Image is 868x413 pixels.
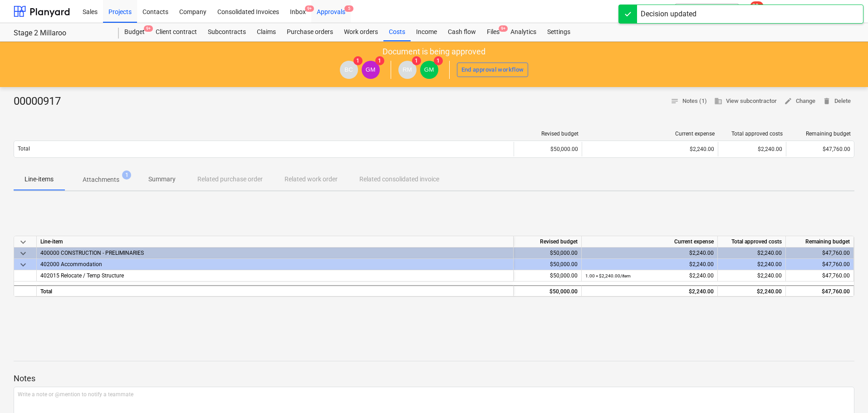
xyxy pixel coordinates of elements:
div: Budget [119,23,150,41]
a: Purchase orders [281,23,338,41]
div: Current expense [582,236,718,248]
a: Work orders [338,23,383,41]
a: Budget9+ [119,23,150,41]
div: $2,240.00 [585,270,714,282]
p: Line-items [25,175,54,184]
div: $47,760.00 [786,259,854,270]
div: Stage 2 Millaroo [14,29,108,38]
span: 5 [344,5,353,12]
a: Analytics [505,23,542,41]
span: GM [424,66,434,73]
span: RM [402,66,412,73]
span: 9+ [305,5,314,12]
p: Attachments [83,175,119,185]
span: notes [671,97,679,105]
div: $50,000.00 [514,285,582,296]
div: 402000 Accommodation [40,259,510,270]
div: Rowan MacDonald [398,61,417,79]
span: edit [784,97,792,105]
span: $2,240.00 [757,272,782,279]
p: Notes [14,373,854,384]
span: 1 [353,56,363,65]
p: Document is being approved [383,46,485,57]
a: Claims [251,23,281,41]
div: Decision updated [641,9,696,19]
div: $2,240.00 [718,285,786,296]
div: Remaining budget [790,131,851,137]
div: 00000917 [14,94,68,109]
span: keyboard_arrow_down [18,237,29,248]
div: Total approved costs [718,236,786,248]
div: $2,240.00 [585,248,714,259]
div: $2,240.00 [718,259,786,270]
div: $50,000.00 [514,270,582,282]
span: 1 [375,56,384,65]
span: 1 [434,56,443,65]
span: keyboard_arrow_down [18,248,29,259]
span: 9+ [499,25,508,32]
span: Delete [823,96,851,107]
span: $47,760.00 [823,146,850,152]
span: 1 [412,56,421,65]
div: $2,240.00 [585,286,714,297]
div: $2,240.00 [586,146,714,152]
div: $2,240.00 [585,259,714,270]
div: Revised budget [514,236,582,248]
button: Notes (1) [667,94,711,108]
button: Change [780,94,819,108]
span: 9+ [144,25,153,32]
span: View subcontractor [714,96,777,107]
span: BC [344,66,353,73]
span: GM [366,66,375,73]
div: $50,000.00 [514,259,582,270]
div: $47,760.00 [786,285,854,296]
div: $2,240.00 [718,142,786,156]
a: Income [411,23,442,41]
a: Client contract [150,23,202,41]
span: Notes (1) [671,96,707,107]
span: $47,760.00 [822,272,850,279]
div: Current expense [586,131,715,137]
div: Files [481,23,505,41]
div: Remaining budget [786,236,854,248]
div: $47,760.00 [786,248,854,259]
div: End approval workflow [461,65,524,75]
a: Cash flow [442,23,481,41]
div: $50,000.00 [514,142,582,156]
a: Settings [542,23,576,41]
span: 1 [122,170,131,180]
div: Geoff Morley [362,61,380,79]
p: Total [18,145,30,153]
div: Total [37,285,514,296]
button: Delete [819,94,854,108]
div: Geoff Morley [420,61,438,79]
button: View subcontractor [711,94,780,108]
a: Costs [383,23,411,41]
span: keyboard_arrow_down [18,259,29,270]
span: delete [823,97,831,105]
a: Files9+ [481,23,505,41]
p: Summary [148,175,176,184]
div: Line-item [37,236,514,248]
span: business [714,97,722,105]
div: Revised budget [518,131,579,137]
div: Total approved costs [722,131,783,137]
iframe: Chat Widget [823,369,868,413]
small: 1.00 × $2,240.00 / item [585,273,631,278]
span: Change [784,96,815,107]
span: 402015 Relocate / Temp Structure [40,272,124,279]
a: Subcontracts [202,23,251,41]
div: Billy Campbell [340,61,358,79]
div: 400000 CONSTRUCTION - PRELIMINARIES [40,248,510,258]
